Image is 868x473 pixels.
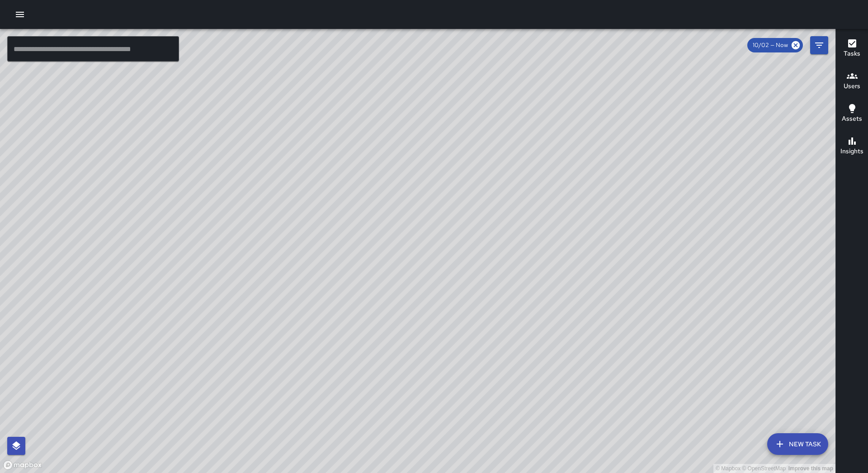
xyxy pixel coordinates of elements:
[840,147,863,156] h6: Insights
[836,65,868,98] button: Users
[842,114,862,124] h6: Assets
[747,38,803,52] div: 10/02 — Now
[810,36,828,54] button: Filters
[844,81,860,91] h6: Users
[836,130,868,163] button: Insights
[844,49,860,59] h6: Tasks
[836,33,868,65] button: Tasks
[747,41,793,50] span: 10/02 — Now
[836,98,868,130] button: Assets
[767,433,828,455] button: New Task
